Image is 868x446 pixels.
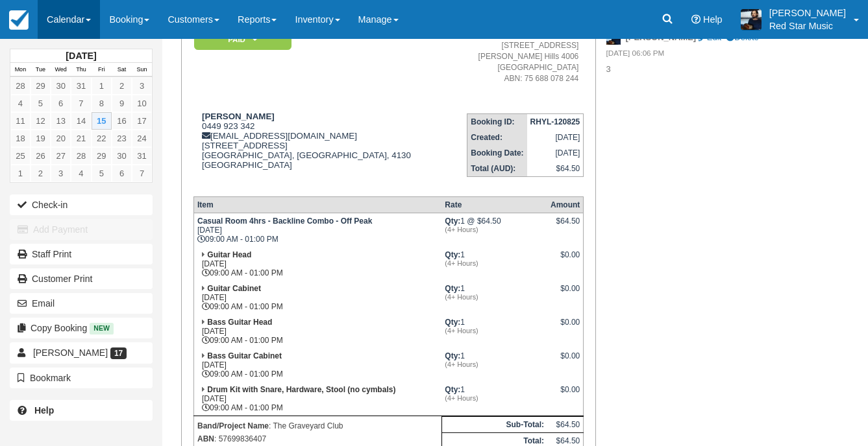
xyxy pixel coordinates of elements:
[10,268,153,289] a: Customer Print
[193,281,441,314] td: [DATE] 09:00 AM - 01:00 PM
[467,145,527,161] th: Booking Date:
[551,250,580,270] div: $0.00
[71,112,91,130] a: 14
[441,348,547,382] td: 1
[66,51,96,61] strong: [DATE]
[51,77,71,95] a: 30
[51,63,71,77] th: Wed
[10,112,31,130] a: 11
[10,130,31,147] a: 18
[31,63,51,77] th: Tue
[132,63,152,77] th: Sun
[445,259,544,267] em: (4+ Hours)
[445,250,460,259] strong: Qty
[193,348,441,382] td: [DATE] 09:00 AM - 01:00 PM
[445,217,460,226] strong: Qty
[197,419,438,432] p: : The Graveyard Club
[207,385,395,394] strong: Drum Kit with Snare, Hardware, Stool (no cymbals)
[112,63,132,77] th: Sat
[441,416,547,432] th: Sub-Total:
[112,95,132,112] a: 9
[551,318,580,337] div: $0.00
[453,29,578,85] address: Red Star Music [STREET_ADDRESS] [PERSON_NAME] Hills 4006 [GEOGRAPHIC_DATA] ABN: 75 688 078 244
[92,112,112,130] a: 15
[132,165,152,182] a: 7
[551,351,580,371] div: $0.00
[10,400,153,421] a: Help
[193,314,441,348] td: [DATE] 09:00 AM - 01:00 PM
[445,394,544,402] em: (4+ Hours)
[112,147,132,165] a: 30
[31,77,51,95] a: 29
[441,213,547,247] td: 1 @ $64.50
[33,347,108,358] span: [PERSON_NAME]
[92,77,112,95] a: 1
[467,161,527,177] th: Total (AUD):
[699,32,721,42] a: Edit
[197,217,372,226] strong: Casual Room 4hrs - Backline Combo - Off Peak
[90,323,114,334] span: New
[527,130,584,145] td: [DATE]
[527,161,584,177] td: $64.50
[10,342,153,363] a: [PERSON_NAME] 17
[769,6,846,19] p: [PERSON_NAME]
[10,219,153,240] button: Add Payment
[71,77,91,95] a: 31
[92,130,112,147] a: 22
[34,405,54,416] b: Help
[445,351,460,360] strong: Qty
[51,130,71,147] a: 20
[445,293,544,301] em: (4+ Hours)
[10,147,31,165] a: 25
[193,196,441,213] th: Item
[71,95,91,112] a: 7
[112,77,132,95] a: 2
[51,147,71,165] a: 27
[71,147,91,165] a: 28
[197,421,269,430] strong: Band/Project Name
[31,147,51,165] a: 26
[193,382,441,416] td: [DATE] 09:00 AM - 01:00 PM
[441,281,547,314] td: 1
[445,284,460,293] strong: Qty
[193,213,441,247] td: [DATE] 09:00 AM - 01:00 PM
[9,10,29,30] img: checkfront-main-nav-mini-logo.png
[51,165,71,182] a: 3
[92,165,112,182] a: 5
[10,293,153,314] button: Email
[10,194,153,215] button: Check-in
[132,130,152,147] a: 24
[547,196,584,213] th: Amount
[547,416,584,432] td: $64.50
[51,112,71,130] a: 13
[606,48,804,62] em: [DATE] 06:06 PM
[445,385,460,394] strong: Qty
[31,95,51,112] a: 5
[31,165,51,182] a: 2
[10,77,31,95] a: 28
[112,165,132,182] a: 6
[112,112,132,130] a: 16
[194,28,291,51] em: Paid
[207,318,272,327] strong: Bass Guitar Head
[31,112,51,130] a: 12
[441,196,547,213] th: Rate
[445,327,544,334] em: (4+ Hours)
[112,130,132,147] a: 23
[551,385,580,405] div: $0.00
[527,145,584,161] td: [DATE]
[551,217,580,236] div: $64.50
[467,130,527,145] th: Created:
[467,113,527,130] th: Booking ID:
[197,434,214,443] strong: ABN
[445,226,544,233] em: (4+ Hours)
[202,111,275,121] strong: [PERSON_NAME]
[110,347,127,359] span: 17
[132,147,152,165] a: 31
[132,77,152,95] a: 3
[10,95,31,112] a: 4
[197,432,438,445] p: : 57699836407
[207,351,282,360] strong: Bass Guitar Cabinet
[445,360,544,368] em: (4+ Hours)
[726,32,758,42] a: Delete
